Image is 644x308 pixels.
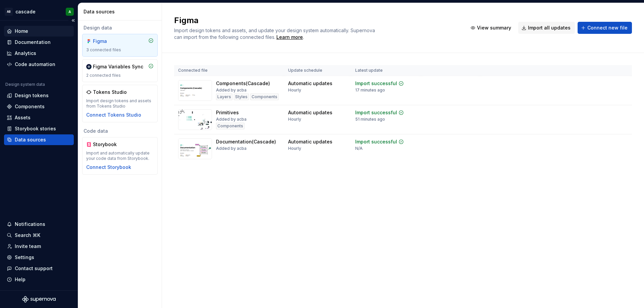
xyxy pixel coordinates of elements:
[355,87,385,93] div: 17 minutes ago
[528,24,571,31] span: Import all updates
[93,63,143,70] div: Figma Variables Sync
[587,24,628,31] span: Connect new file
[86,112,141,118] button: Connect Tokens Studio
[4,263,74,274] button: Contact support
[82,59,158,82] a: Figma Variables Sync2 connected files
[15,254,34,261] div: Settings
[1,4,76,19] button: ABcascadeA
[82,34,158,57] a: Figma3 connected files
[4,241,74,252] a: Invite team
[93,38,125,45] div: Figma
[82,137,158,175] a: StorybookImport and automatically update your code data from Storybook.Connect Storybook
[351,65,421,76] th: Latest update
[86,150,154,161] div: Import and automatically update your code data from Storybook.
[15,92,49,99] div: Design tokens
[82,128,158,134] div: Code data
[216,80,270,87] div: Components(Cascade)
[15,50,36,57] div: Analytics
[518,22,575,34] button: Import all updates
[284,65,351,76] th: Update schedule
[355,146,363,151] div: N/A
[288,138,332,145] div: Automatic updates
[174,15,459,26] h2: Figma
[15,103,45,110] div: Components
[216,138,276,145] div: Documentation(Cascade)
[15,28,28,35] div: Home
[234,94,249,100] div: Styles
[216,146,247,151] div: Added by acba
[467,22,516,34] button: View summary
[15,61,55,68] div: Code automation
[4,230,74,241] button: Search ⌘K
[288,146,301,151] div: Hourly
[22,296,56,303] svg: Supernova Logo
[82,85,158,122] a: Tokens StudioImport design tokens and assets from Tokens StudioConnect Tokens Studio
[86,164,131,171] button: Connect Storybook
[355,138,397,145] div: Import successful
[288,117,301,122] div: Hourly
[4,37,74,48] a: Documentation
[93,141,125,148] div: Storybook
[216,109,239,116] div: Primitives
[4,123,74,134] a: Storybook stories
[4,252,74,263] a: Settings
[355,117,385,122] div: 51 minutes ago
[477,24,511,31] span: View summary
[15,39,51,46] div: Documentation
[288,87,301,93] div: Hourly
[5,8,13,16] div: AB
[86,98,154,109] div: Import design tokens and assets from Tokens Studio
[4,59,74,70] a: Code automation
[4,112,74,123] a: Assets
[68,9,71,14] div: A
[216,117,247,122] div: Added by acba
[82,24,158,31] div: Design data
[174,27,376,40] span: Import design tokens and assets, and update your design system automatically. Supernova can impor...
[174,65,284,76] th: Connected file
[355,80,397,87] div: Import successful
[288,109,332,116] div: Automatic updates
[93,89,127,96] div: Tokens Studio
[15,136,46,143] div: Data sources
[276,34,303,41] a: Learn more
[288,80,332,87] div: Automatic updates
[68,16,78,25] button: Collapse sidebar
[15,232,40,239] div: Search ⌘K
[216,87,247,93] div: Added by acba
[250,94,279,100] div: Components
[275,35,304,40] span: .
[86,73,154,78] div: 2 connected files
[86,47,154,53] div: 3 connected files
[15,114,31,121] div: Assets
[84,8,159,15] div: Data sources
[4,90,74,101] a: Design tokens
[15,276,25,283] div: Help
[15,265,53,272] div: Contact support
[4,219,74,230] button: Notifications
[4,101,74,112] a: Components
[5,82,45,87] div: Design system data
[216,94,232,100] div: Layers
[4,26,74,37] a: Home
[15,8,36,15] div: cascade
[4,48,74,59] a: Analytics
[15,221,45,228] div: Notifications
[216,123,245,129] div: Components
[15,125,56,132] div: Storybook stories
[578,22,632,34] button: Connect new file
[15,243,41,250] div: Invite team
[355,109,397,116] div: Import successful
[4,134,74,145] a: Data sources
[4,274,74,285] button: Help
